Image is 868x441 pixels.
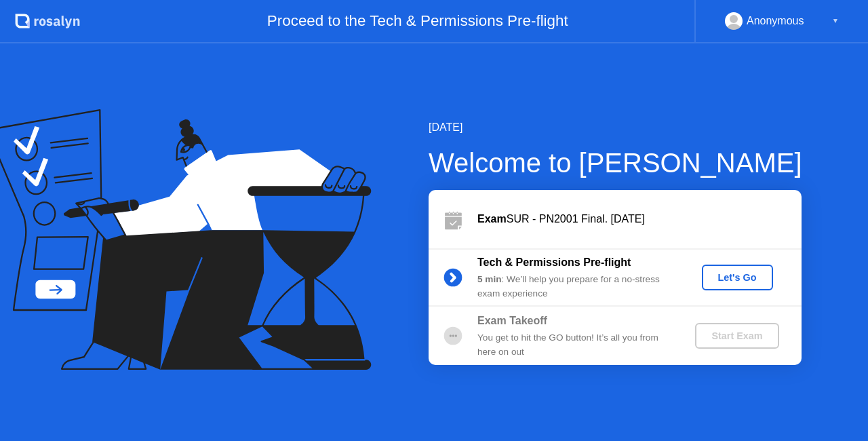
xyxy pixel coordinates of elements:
div: Start Exam [701,330,773,341]
div: You get to hit the GO button! It’s all you from here on out [477,331,673,359]
b: Exam Takeoff [477,315,547,326]
button: Let's Go [702,265,773,290]
div: Let's Go [707,272,768,283]
b: 5 min [477,274,502,284]
div: ▼ [832,12,839,30]
b: Exam [477,213,507,225]
button: Start Exam [695,323,778,349]
div: : We’ll help you prepare for a no-stress exam experience [477,273,673,301]
div: Welcome to [PERSON_NAME] [429,142,802,183]
div: [DATE] [429,119,802,136]
b: Tech & Permissions Pre-flight [477,256,631,268]
div: SUR - PN2001 Final. [DATE] [477,211,802,227]
div: Anonymous [747,12,804,30]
